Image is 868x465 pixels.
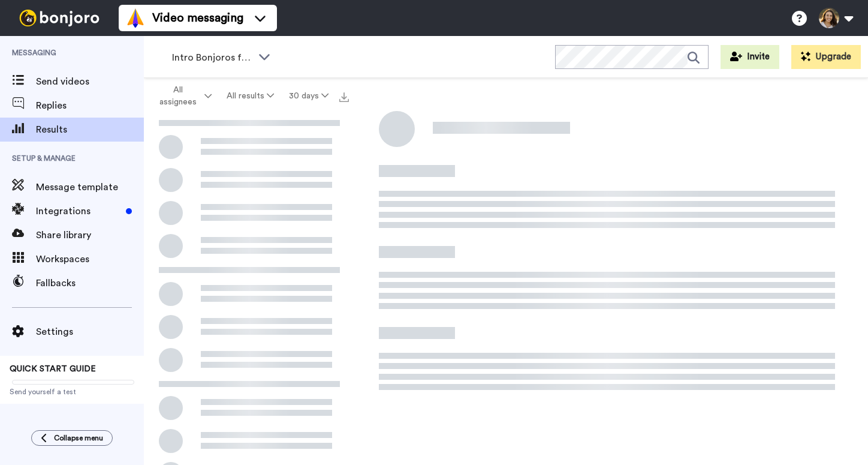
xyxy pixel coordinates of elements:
img: bj-logo-header-white.svg [14,10,104,26]
button: 30 days [281,85,336,107]
span: Results [36,122,144,137]
span: Replies [36,98,144,113]
span: Send yourself a test [10,387,134,397]
span: Send videos [36,74,144,89]
span: All assignees [153,84,202,108]
span: QUICK START GUIDE [10,365,96,373]
span: Integrations [36,204,121,218]
button: All assignees [146,79,219,113]
button: Collapse menu [31,430,113,446]
button: All results [219,85,282,107]
span: Video messaging [152,10,243,26]
button: Upgrade [791,45,861,69]
span: Collapse menu [54,433,103,443]
button: Export all results that match these filters now. [336,87,352,105]
span: Share library [36,228,144,242]
span: Fallbacks [36,276,144,290]
span: Intro Bonjoros for NTXGD [172,50,252,65]
span: Settings [36,325,144,339]
span: Message template [36,180,144,194]
button: Invite [721,45,779,69]
img: vm-color.svg [126,8,145,28]
span: Workspaces [36,252,144,266]
img: export.svg [339,92,349,102]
